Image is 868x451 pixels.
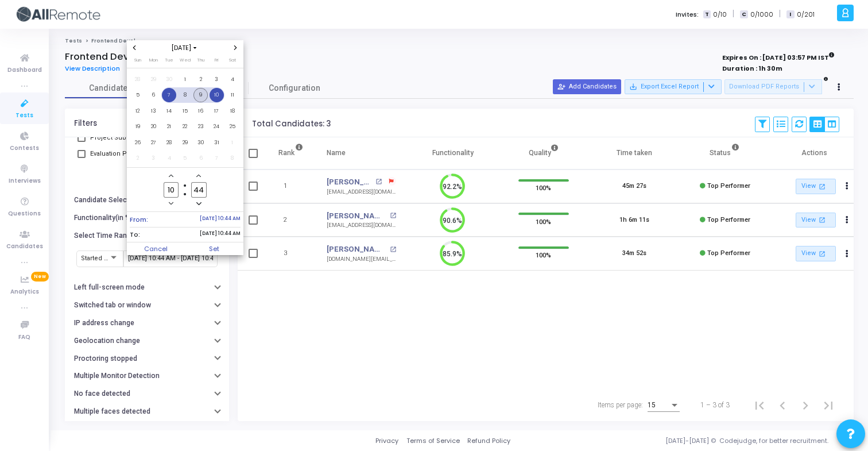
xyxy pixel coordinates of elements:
[193,71,209,87] td: October 2, 2025
[161,103,177,119] td: October 14, 2025
[130,88,145,102] span: 5
[177,87,193,103] td: October 8, 2025
[130,230,140,240] span: To:
[194,171,204,181] button: Add a minute
[210,104,224,118] span: 17
[209,71,225,87] td: October 3, 2025
[193,72,208,87] span: 2
[168,43,202,53] span: [DATE]
[161,56,177,68] th: Tuesday
[209,134,225,151] td: October 31, 2025
[193,151,208,165] span: 6
[193,151,209,167] td: November 6, 2025
[200,230,241,240] span: [DATE] 10:44 AM
[178,72,192,87] span: 1
[177,56,193,68] th: Wednesday
[162,104,176,118] span: 14
[224,56,241,68] th: Saturday
[161,71,177,87] td: September 30, 2025
[146,119,162,135] td: October 20, 2025
[168,43,202,53] button: Choose month and year
[210,72,224,87] span: 3
[210,88,224,102] span: 10
[130,87,146,103] td: October 5, 2025
[225,151,239,165] span: 8
[193,120,208,134] span: 23
[130,119,146,135] td: October 19, 2025
[231,43,241,53] button: Next month
[177,119,193,135] td: October 22, 2025
[149,57,158,63] span: Mon
[146,151,162,167] td: November 3, 2025
[224,103,241,119] td: October 18, 2025
[162,120,176,134] span: 21
[210,151,224,165] span: 7
[165,57,173,63] span: Tue
[162,88,176,102] span: 7
[130,151,146,167] td: November 2, 2025
[209,56,225,68] th: Friday
[130,56,146,68] th: Sunday
[130,71,146,87] td: September 28, 2025
[177,151,193,167] td: November 5, 2025
[146,56,162,68] th: Monday
[127,242,185,255] button: Cancel
[134,57,141,63] span: Sun
[130,120,145,134] span: 19
[178,88,192,102] span: 8
[146,136,161,150] span: 27
[210,136,224,150] span: 31
[162,151,176,165] span: 4
[209,103,225,119] td: October 17, 2025
[146,71,162,87] td: September 29, 2025
[225,104,239,118] span: 18
[224,87,241,103] td: October 11, 2025
[146,134,162,151] td: October 27, 2025
[130,134,146,151] td: October 26, 2025
[177,134,193,151] td: October 29, 2025
[146,88,161,102] span: 6
[146,104,161,118] span: 13
[193,119,209,135] td: October 23, 2025
[162,136,176,150] span: 28
[177,71,193,87] td: October 1, 2025
[146,87,162,103] td: October 6, 2025
[224,151,241,167] td: November 8, 2025
[178,151,192,165] span: 5
[193,104,208,118] span: 16
[197,57,204,63] span: Thu
[209,151,225,167] td: November 7, 2025
[209,87,225,103] td: October 10, 2025
[225,72,239,87] span: 4
[224,71,241,87] td: October 4, 2025
[193,103,209,119] td: October 16, 2025
[130,151,145,165] span: 2
[225,88,239,102] span: 11
[130,72,145,87] span: 28
[177,103,193,119] td: October 15, 2025
[209,119,225,135] td: October 24, 2025
[178,104,192,118] span: 15
[161,119,177,135] td: October 21, 2025
[185,242,243,255] button: Set
[166,171,176,181] button: Add a hour
[146,120,161,134] span: 20
[161,87,177,103] td: October 7, 2025
[200,215,241,225] span: [DATE] 10:44 AM
[130,104,145,118] span: 12
[146,103,162,119] td: October 13, 2025
[193,56,209,68] th: Thursday
[146,72,161,87] span: 29
[180,57,191,63] span: Wed
[193,134,209,151] td: October 30, 2025
[224,119,241,135] td: October 25, 2025
[178,136,192,150] span: 29
[166,199,176,209] button: Minus a hour
[161,151,177,167] td: November 4, 2025
[193,136,208,150] span: 30
[225,120,239,134] span: 25
[229,57,236,63] span: Sat
[224,134,241,151] td: November 1, 2025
